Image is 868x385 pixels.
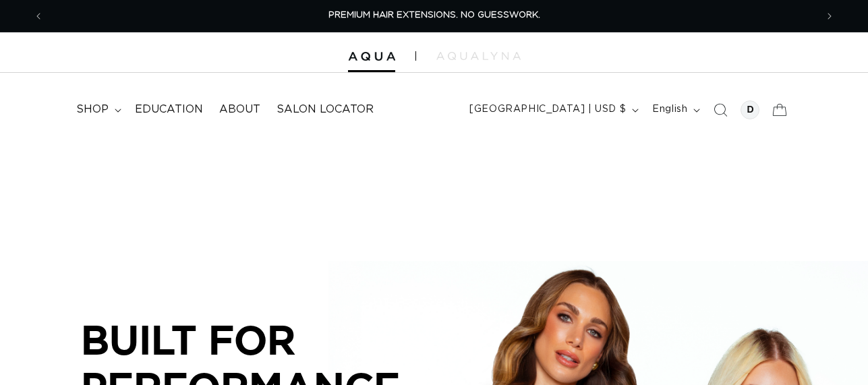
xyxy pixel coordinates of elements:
[127,94,211,125] a: Education
[652,102,687,117] span: English
[219,102,260,117] span: About
[68,94,127,125] summary: shop
[705,95,735,125] summary: Search
[348,52,395,61] img: Aqua Hair Extensions
[815,3,844,29] button: Next announcement
[76,102,109,117] span: shop
[211,94,268,125] a: About
[461,97,644,123] button: [GEOGRAPHIC_DATA] | USD $
[24,3,53,29] button: Previous announcement
[644,97,705,123] button: English
[268,94,382,125] a: Salon Locator
[135,102,203,117] span: Education
[469,102,626,117] span: [GEOGRAPHIC_DATA] | USD $
[277,102,374,117] span: Salon Locator
[328,11,540,20] span: PREMIUM HAIR EXTENSIONS. NO GUESSWORK.
[436,52,521,60] img: aqualyna.com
